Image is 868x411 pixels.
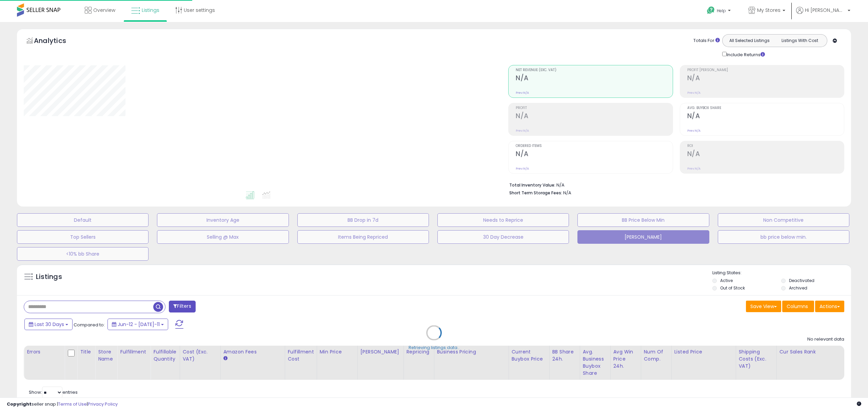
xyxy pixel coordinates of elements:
div: seller snap | | [7,401,118,408]
li: N/A [509,180,839,189]
h2: N/A [687,112,844,121]
h2: N/A [687,74,844,83]
span: Hi [PERSON_NAME] [805,7,846,14]
span: Help [717,8,726,14]
span: My Stores [757,7,781,14]
button: Items Being Repriced [297,230,429,244]
small: Prev: N/A [687,129,701,133]
span: Overview [93,7,115,14]
button: Non Competitive [718,213,849,227]
small: Prev: N/A [687,91,701,95]
a: Help [702,1,737,22]
button: Default [17,213,149,227]
span: Profit [516,106,672,110]
small: Prev: N/A [516,129,529,133]
span: Net Revenue (Exc. VAT) [516,68,672,72]
small: Prev: N/A [687,167,701,171]
a: Hi [PERSON_NAME] [796,7,850,22]
h2: N/A [516,112,672,121]
div: Totals For [693,38,720,44]
button: bb price below min. [718,230,849,244]
h2: N/A [687,150,844,159]
button: <10% bb Share [17,247,149,261]
div: Retrieving listings data.. [409,345,459,351]
span: Listings [142,7,159,14]
button: [PERSON_NAME] [577,230,709,244]
button: Inventory Age [157,213,289,227]
h5: Analytics [34,36,79,47]
h2: N/A [516,150,672,159]
button: All Selected Listings [724,36,775,45]
span: Profit [PERSON_NAME] [687,68,844,72]
span: ROI [687,144,844,148]
i: Get Help [707,6,715,15]
span: N/A [563,190,571,196]
button: Listings With Cost [774,36,825,45]
button: 30 Day Decrease [437,230,569,244]
b: Short Term Storage Fees: [509,190,562,196]
small: Prev: N/A [516,167,529,171]
strong: Copyright [7,401,32,407]
button: Top Sellers [17,230,149,244]
button: BB Drop in 7d [297,213,429,227]
b: Total Inventory Value: [509,182,555,188]
div: Include Returns [717,50,773,58]
h2: N/A [516,74,672,83]
span: Ordered Items [516,144,672,148]
span: Avg. Buybox Share [687,106,844,110]
button: BB Price Below Min [577,213,709,227]
small: Prev: N/A [516,91,529,95]
button: Selling @ Max [157,230,289,244]
button: Needs to Reprice [437,213,569,227]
